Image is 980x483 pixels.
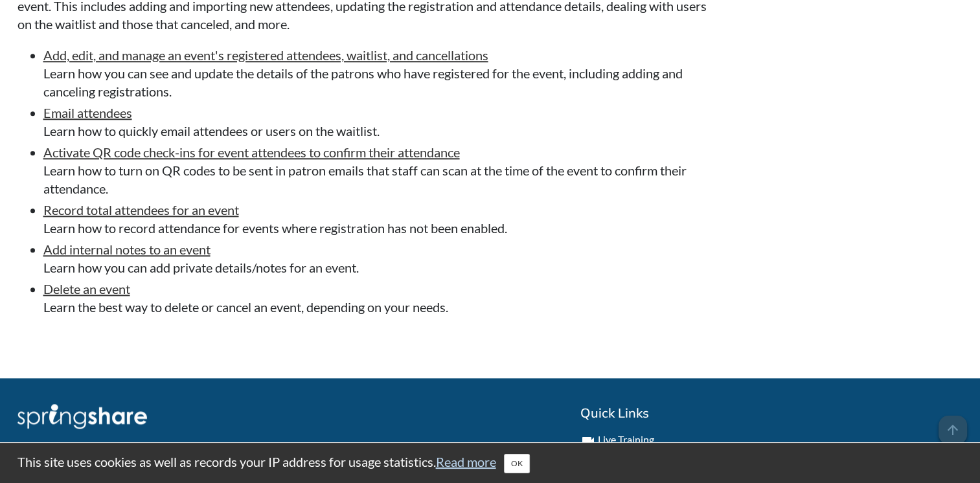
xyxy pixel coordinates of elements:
li: Learn how you can add private details/notes for an event. [43,240,717,276]
i: videocam [580,433,596,449]
a: Add, edit, and manage an event's registered attendees, waitlist, and cancellations [43,47,488,63]
button: Close [504,454,530,473]
a: Delete an event [43,281,130,297]
a: arrow_upward [939,417,967,432]
a: Add internal notes to an event [43,241,211,257]
div: This site uses cookies as well as records your IP address for usage statistics. [5,453,976,473]
a: Record total attendees for an event [43,202,239,218]
a: Activate QR code check-ins for event attendees to confirm their attendance [43,144,460,160]
li: Learn how to turn on QR codes to be sent in patron emails that staff can scan at the time of the ... [43,143,717,197]
a: Live Training [598,433,654,445]
a: Email attendees [43,105,132,120]
img: Springshare [17,404,147,429]
li: Learn how you can see and update the details of the patrons who have registered for the event, in... [43,46,717,100]
span: arrow_upward [939,416,967,444]
h2: Quick Links [580,404,963,422]
a: Read more [436,454,496,469]
li: Learn how to quickly email attendees or users on the waitlist. [43,104,717,140]
li: Learn how to record attendance for events where registration has not been enabled. [43,201,717,237]
li: Learn the best way to delete or cancel an event, depending on your needs. [43,280,717,316]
